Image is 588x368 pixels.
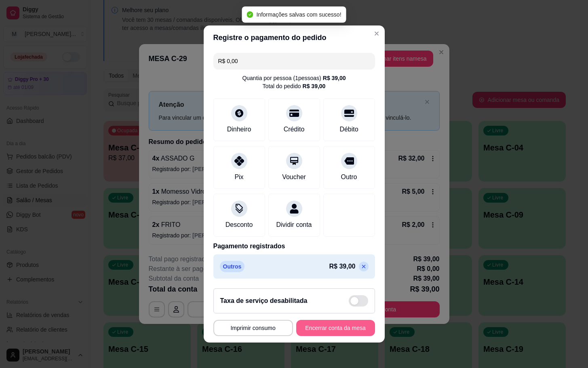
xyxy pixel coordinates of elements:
[218,53,370,69] input: Ex.: hambúrguer de cordeiro
[370,27,383,40] button: Close
[204,25,385,50] header: Registre o pagamento do pedido
[329,262,356,271] p: R$ 39,00
[234,172,243,182] div: Pix
[323,74,346,82] div: R$ 39,00
[242,74,346,82] div: Quantia por pessoa ( 1 pessoas)
[247,11,253,18] span: check-circle
[263,82,326,90] div: Total do pedido
[213,320,293,336] button: Imprimir consumo
[282,172,306,182] div: Voucher
[220,296,308,306] h2: Taxa de serviço desabilitada
[276,220,312,230] div: Dividir conta
[220,261,245,272] p: Outros
[256,11,341,18] span: Informações salvas com sucesso!
[341,172,357,182] div: Outro
[303,82,326,90] div: R$ 39,00
[296,320,375,336] button: Encerrar conta da mesa
[226,220,253,230] div: Desconto
[284,125,305,134] div: Crédito
[227,125,251,134] div: Dinheiro
[213,241,375,251] p: Pagamento registrados
[339,125,358,134] div: Débito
